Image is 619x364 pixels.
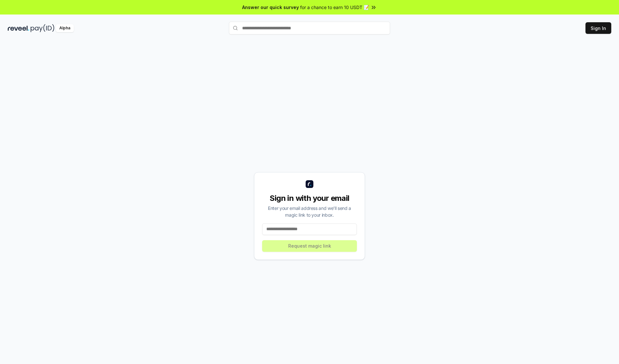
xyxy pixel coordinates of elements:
img: pay_id [31,24,54,32]
span: Answer our quick survey [242,4,299,11]
span: for a chance to earn 10 USDT 📝 [300,4,369,11]
div: Alpha [56,24,74,32]
div: Enter your email address and we’ll send a magic link to your inbox. [262,205,357,218]
div: Sign in with your email [262,193,357,203]
button: Sign In [585,22,611,34]
img: logo_small [306,180,313,188]
img: reveel_dark [8,24,29,32]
